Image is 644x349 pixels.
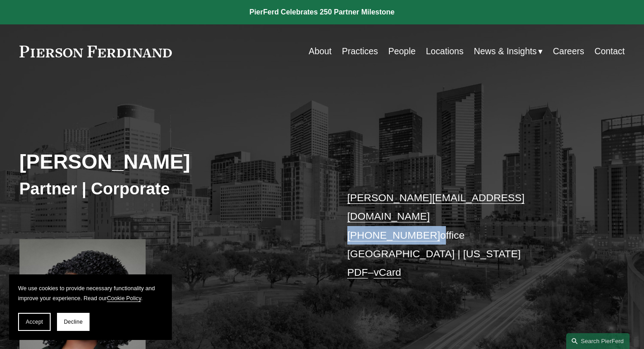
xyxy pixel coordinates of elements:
[388,42,416,60] a: People
[347,229,440,241] a: [PHONE_NUMBER]
[342,42,378,60] a: Practices
[64,319,83,325] span: Decline
[9,274,172,340] section: Cookie banner
[594,42,625,60] a: Contact
[18,313,51,331] button: Accept
[19,179,322,199] h3: Partner | Corporate
[57,313,90,331] button: Decline
[474,42,543,60] a: folder dropdown
[347,189,600,282] p: office [GEOGRAPHIC_DATA] | [US_STATE] –
[553,42,584,60] a: Careers
[26,319,43,325] span: Accept
[474,43,537,59] span: News & Insights
[347,192,525,222] a: [PERSON_NAME][EMAIL_ADDRESS][DOMAIN_NAME]
[19,150,322,174] h2: [PERSON_NAME]
[374,266,401,278] a: vCard
[347,266,368,278] a: PDF
[566,333,630,349] a: Search this site
[18,283,163,304] p: We use cookies to provide necessary functionality and improve your experience. Read our .
[107,295,141,302] a: Cookie Policy
[308,42,331,60] a: About
[426,42,464,60] a: Locations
